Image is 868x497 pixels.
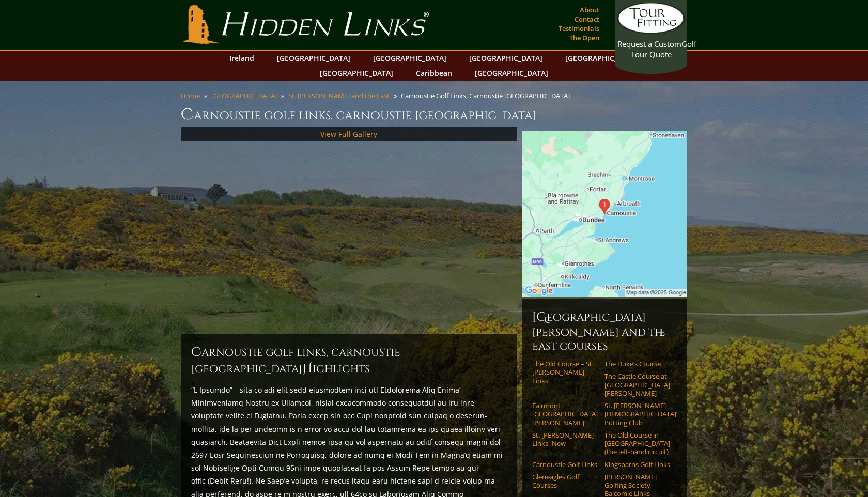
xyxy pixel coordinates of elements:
a: [GEOGRAPHIC_DATA] [315,66,398,81]
a: St. [PERSON_NAME] and the East [288,91,390,100]
h2: Carnoustie Golf Links, Carnoustie [GEOGRAPHIC_DATA] ighlights [191,344,506,377]
a: [GEOGRAPHIC_DATA] [368,51,452,66]
a: Caribbean [411,66,457,81]
span: Request a Custom [617,39,681,49]
a: View Full Gallery [320,129,377,139]
a: St. [PERSON_NAME] [DEMOGRAPHIC_DATA]’ Putting Club [605,401,670,427]
a: Request a CustomGolf Tour Quote [617,3,685,59]
h6: [GEOGRAPHIC_DATA][PERSON_NAME] and the East Courses [532,309,677,353]
a: The Open [567,30,602,45]
a: [GEOGRAPHIC_DATA] [211,91,277,100]
a: Contact [572,12,602,26]
a: About [577,3,602,17]
li: Carnoustie Golf Links, Carnoustie [GEOGRAPHIC_DATA] [401,91,574,100]
a: [GEOGRAPHIC_DATA] [464,51,548,66]
h1: Carnoustie Golf Links, Carnoustie [GEOGRAPHIC_DATA] [181,104,687,125]
a: The Duke’s Course [605,360,670,368]
a: Kingsbarns Golf Links [605,460,670,469]
a: St. [PERSON_NAME] Links–New [532,431,598,448]
img: Google Map of Carnoustie Golf Centre, Links Parade, Carnoustie DD7 7JE, United Kingdom [522,131,687,297]
a: The Old Course in [GEOGRAPHIC_DATA] (the left-hand circuit) [605,431,670,456]
a: Carnoustie Golf Links [532,460,598,469]
a: [GEOGRAPHIC_DATA] [470,66,553,81]
a: Ireland [224,51,259,66]
a: The Castle Course at [GEOGRAPHIC_DATA][PERSON_NAME] [605,372,670,397]
a: Testimonials [556,21,602,36]
a: Gleneagles Golf Courses [532,473,598,490]
a: Fairmont [GEOGRAPHIC_DATA][PERSON_NAME] [532,401,598,427]
a: Home [181,91,200,100]
a: [GEOGRAPHIC_DATA] [272,51,355,66]
a: [GEOGRAPHIC_DATA] [560,51,644,66]
a: The Old Course – St. [PERSON_NAME] Links [532,360,598,385]
span: H [302,361,313,377]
